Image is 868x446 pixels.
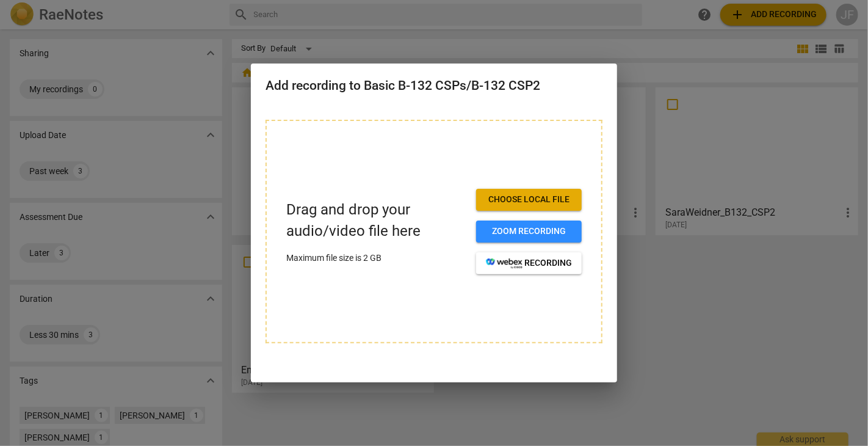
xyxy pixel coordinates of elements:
button: Zoom recording [476,221,582,243]
button: Choose local file [476,189,582,211]
p: Drag and drop your audio/video file here [286,199,466,242]
h2: Add recording to Basic B-132 CSPs/B-132 CSP2 [266,78,602,93]
span: Zoom recording [486,225,572,238]
p: Maximum file size is 2 GB [286,252,466,265]
button: recording [476,252,582,274]
span: recording [486,257,572,269]
span: Choose local file [486,194,572,206]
